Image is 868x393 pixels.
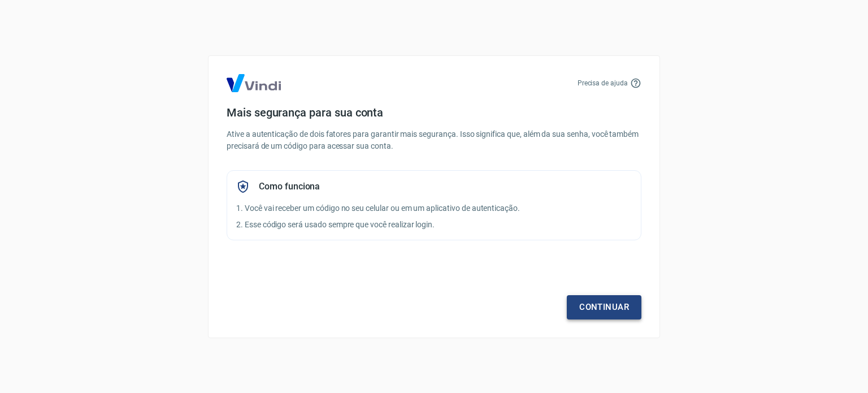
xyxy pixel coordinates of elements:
img: Logo Vind [227,74,281,92]
p: Precisa de ajuda [578,78,628,88]
p: 2. Esse código será usado sempre que você realizar login. [236,219,632,231]
h4: Mais segurança para sua conta [227,106,641,119]
p: 1. Você vai receber um código no seu celular ou em um aplicativo de autenticação. [236,202,632,214]
h5: Como funciona [259,181,320,192]
a: Continuar [567,295,641,319]
p: Ative a autenticação de dois fatores para garantir mais segurança. Isso significa que, além da su... [227,128,641,152]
